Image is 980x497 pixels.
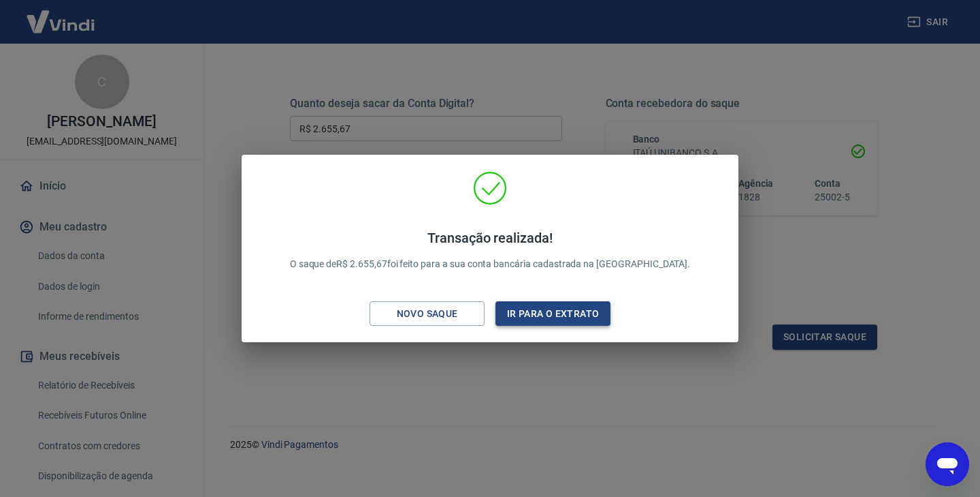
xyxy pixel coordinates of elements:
iframe: Botão para abrir a janela de mensagens [926,442,969,486]
div: Novo saque [380,305,474,322]
p: O saque de R$ 2.655,67 foi feito para a sua conta bancária cadastrada na [GEOGRAPHIC_DATA]. [290,230,691,271]
h4: Transação realizada! [290,230,691,246]
button: Ir para o extrato [495,301,610,327]
button: Novo saque [370,301,485,327]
